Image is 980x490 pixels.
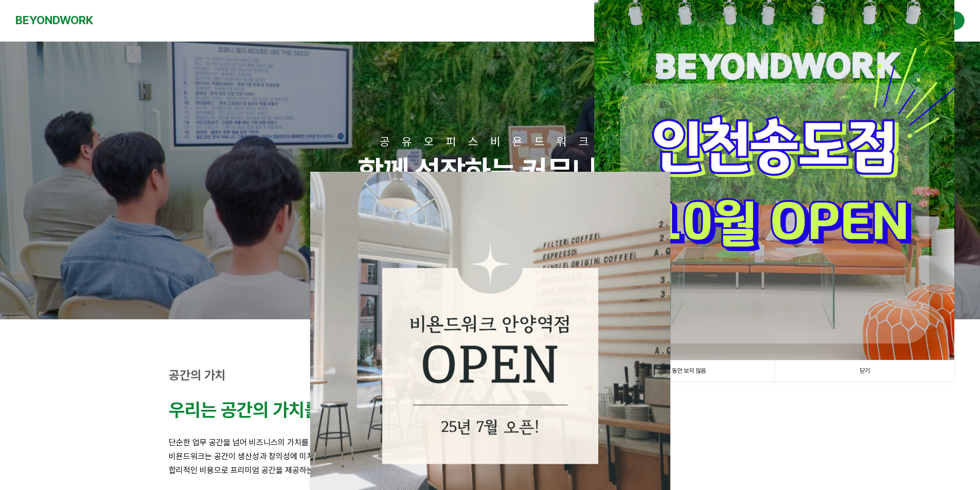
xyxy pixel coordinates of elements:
[169,463,812,477] p: 합리적인 비용으로 프리미엄 공간을 제공하는 것이 비욘드워크의 철학입니다.
[169,399,393,421] strong: 우리는 공간의 가치를 높입니다.
[169,368,226,383] strong: 공간의 가치
[169,449,812,463] p: 비욘드워크는 공간이 생산성과 창의성에 미치는 영향을 잘 알고 있습니다.
[774,360,954,382] a: 닫기
[169,435,812,449] p: 단순한 업무 공간을 넘어 비즈니스의 가치를 높이는 영감의 공간을 만듭니다.
[594,360,774,382] a: 1일 동안 보지 않음
[15,11,93,30] a: BEYONDWORK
